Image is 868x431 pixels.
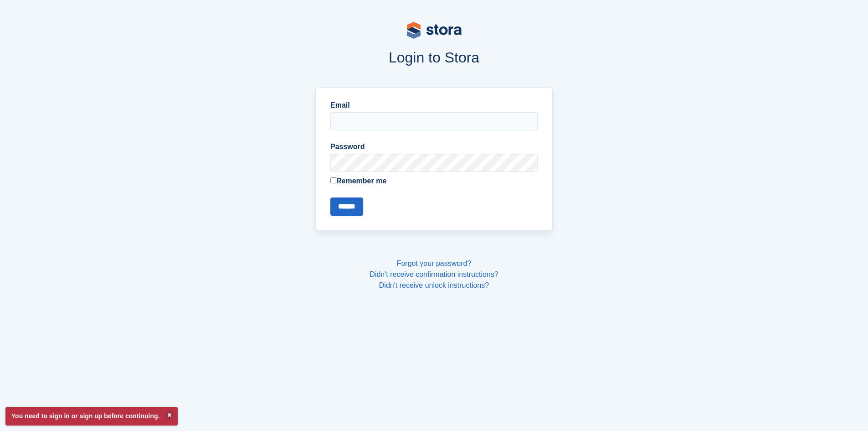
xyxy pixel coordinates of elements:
a: Didn't receive confirmation instructions? [370,270,498,278]
label: Password [330,141,538,152]
h1: Login to Stora [142,49,727,66]
label: Email [330,100,538,111]
label: Remember me [330,176,538,187]
a: Didn't receive unlock instructions? [379,281,489,289]
img: stora-logo-53a41332b3708ae10de48c4981b4e9114cc0af31d8433b30ea865607fb682f29.svg [407,22,462,39]
a: Forgot your password? [397,260,472,267]
p: You need to sign in or sign up before continuing. [5,407,178,426]
input: Remember me [330,177,336,183]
